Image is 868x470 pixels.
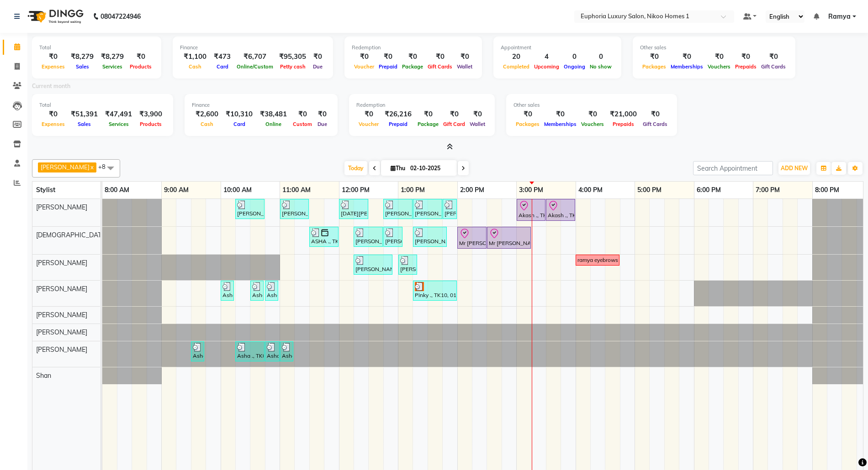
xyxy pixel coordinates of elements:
div: Asha ., TK05, 10:45 AM-10:50 AM, EP-Shampoo (Wella) [266,282,277,299]
span: Vouchers [579,121,606,127]
a: 9:00 AM [162,183,191,197]
div: Mr [PERSON_NAME], TK11, 02:00 PM-02:30 PM, EL-HAIR CUT (Senior Stylist) with hairwash MEN [458,228,486,247]
span: Wallet [467,121,487,127]
div: ₹0 [310,52,326,62]
div: ₹0 [705,52,733,62]
a: 1:00 PM [398,183,427,197]
div: ₹0 [733,52,759,62]
b: 08047224946 [101,4,141,29]
div: ₹0 [640,52,668,62]
div: Other sales [640,44,788,52]
img: logo [23,4,86,29]
span: Ongoing [561,63,587,70]
span: Ramya [828,12,851,21]
div: Asha ., TK05, 10:45 AM-11:00 AM, EP-Bouncy Curls/Special Finger Curls (No wash) S [266,343,279,360]
div: ₹47,491 [101,109,136,120]
span: Petty cash [278,63,308,70]
div: ₹473 [210,52,234,62]
span: Package [400,63,425,70]
span: Gift Cards [640,121,670,127]
div: ₹51,391 [67,109,101,120]
span: Gift Card [441,121,467,127]
div: ₹0 [467,109,487,120]
span: Vouchers [705,63,733,70]
div: ₹0 [291,109,314,120]
div: Asha ., TK05, 10:15 AM-10:45 AM, EP-Bouncy Curls/Special Finger Curls (No wash) S [236,343,264,360]
div: ₹0 [39,109,67,120]
span: Cash [198,121,216,127]
a: x [90,163,94,171]
span: Upcoming [532,63,561,70]
a: 3:00 PM [517,183,545,197]
div: ₹0 [356,109,381,120]
a: 4:00 PM [576,183,605,197]
div: ₹0 [127,52,154,62]
a: 12:00 PM [339,183,372,197]
div: ₹0 [668,52,705,62]
div: ₹21,000 [606,109,640,120]
div: [PERSON_NAME], TK08, 01:00 PM-01:20 PM, EP-Face & Neck Bleach/Detan [399,256,416,273]
span: Memberships [668,63,705,70]
div: Asha ., TK05, 11:00 AM-11:05 AM, EP-Shampoo (Wella) [281,343,292,360]
div: ₹0 [39,52,67,62]
a: 11:00 AM [280,183,313,197]
input: 2025-10-02 [408,162,453,175]
div: ₹0 [579,109,606,120]
div: [PERSON_NAME] ., TK03, 10:15 AM-10:45 AM, EL-HAIR CUT (Senior Stylist) with hairwash MEN [236,200,264,218]
span: Stylist [36,186,55,194]
span: Shan [36,371,51,380]
span: No show [587,63,614,70]
span: Services [106,121,131,127]
a: 10:00 AM [221,183,254,197]
span: Sales [75,121,93,127]
div: ₹6,707 [234,52,275,62]
div: ₹8,279 [97,52,127,62]
div: ₹2,600 [192,109,222,120]
label: Current month [32,82,70,90]
span: Expenses [39,63,67,70]
span: Due [311,63,325,70]
div: ₹0 [513,109,542,120]
div: [PERSON_NAME] ., TK06, 12:45 PM-01:05 PM, EP-Shampoo (Wella) [384,228,402,245]
div: 20 [501,52,532,62]
a: 2:00 PM [458,183,487,197]
div: [PERSON_NAME], TK08, 12:15 PM-12:55 PM, EP-Whitening Clean-Up [355,256,392,273]
div: ₹0 [640,109,670,120]
span: Products [127,63,154,70]
div: Redemption [352,44,475,52]
div: [PERSON_NAME], TK08, 01:45 PM-02:00 PM, EP-[PERSON_NAME] Trim/Design MEN [444,200,456,218]
div: Finance [180,44,326,52]
div: ₹0 [314,109,330,120]
a: 8:00 PM [813,183,842,197]
div: ₹8,279 [67,52,97,62]
span: Cash [186,63,204,70]
div: Appointment [501,44,614,52]
span: Products [138,121,164,127]
span: Gift Cards [759,63,788,70]
span: [PERSON_NAME] [41,163,90,171]
a: 7:00 PM [753,183,782,197]
div: ₹3,900 [136,109,166,120]
div: Pinky ., TK10, 01:15 PM-02:00 PM, EP-[PERSON_NAME] [414,282,456,299]
span: Package [415,121,441,127]
div: ₹26,216 [381,109,415,120]
div: ₹0 [759,52,788,62]
span: [PERSON_NAME] [36,311,87,319]
div: [PERSON_NAME] ., TK06, 12:45 PM-01:15 PM, EP-[PERSON_NAME] Trim/Design MEN [384,200,412,218]
span: [PERSON_NAME] [36,285,87,293]
div: 0 [561,52,587,62]
div: ramya eyebrows [577,256,618,264]
span: Card [214,63,231,70]
span: [PERSON_NAME] [36,328,87,336]
div: ₹0 [376,52,400,62]
div: [PERSON_NAME] ., TK06, 01:15 PM-01:50 PM, EP-Conditioning (Wella) [414,228,446,245]
div: ₹38,481 [256,109,291,120]
span: Memberships [542,121,579,127]
span: [PERSON_NAME] [36,203,87,211]
span: Due [315,121,329,127]
div: ₹0 [415,109,441,120]
div: [PERSON_NAME], TK08, 01:15 PM-01:45 PM, EL-HAIR CUT (Senior Stylist) with hairwash MEN [414,200,441,218]
div: ₹0 [441,109,467,120]
a: 6:00 PM [694,183,723,197]
a: 5:00 PM [635,183,664,197]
